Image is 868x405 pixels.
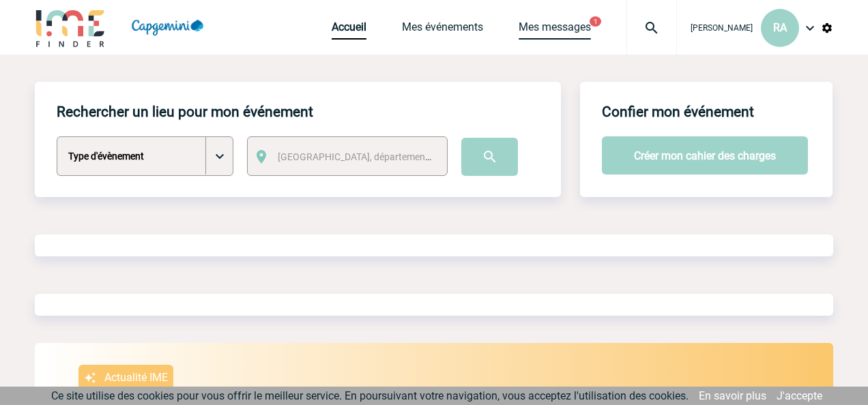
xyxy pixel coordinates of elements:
span: RA [773,21,787,34]
button: Créer mon cahier des charges [602,136,808,175]
a: J'accepte [777,389,822,402]
input: Submit [461,138,518,176]
span: Ce site utilise des cookies pour vous offrir le meilleur service. En poursuivant votre navigation... [51,389,689,402]
a: En savoir plus [699,389,766,402]
span: [GEOGRAPHIC_DATA], département, région... [278,151,467,162]
p: Actualité IME [104,371,168,384]
button: 1 [590,16,601,27]
span: [PERSON_NAME] [691,23,753,33]
img: IME-Finder [35,8,106,47]
h4: Rechercher un lieu pour mon événement [57,104,313,120]
a: Mes événements [402,20,483,40]
a: Mes messages [519,20,591,40]
h4: Confier mon événement [602,104,754,120]
a: Accueil [332,20,366,40]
